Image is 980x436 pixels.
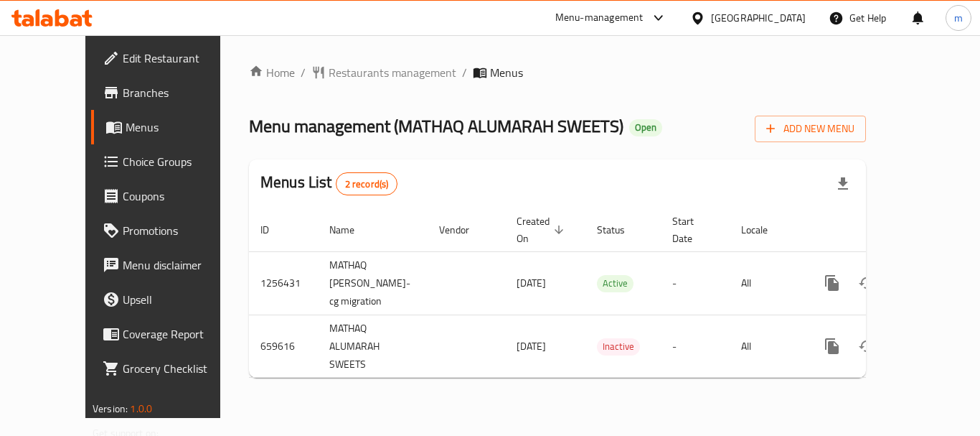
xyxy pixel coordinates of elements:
div: Active [597,275,633,292]
a: Coverage Report [91,317,249,351]
a: Home [249,64,295,81]
span: ID [260,221,288,238]
span: Status [597,221,644,238]
a: Upsell [91,282,249,317]
button: more [815,329,849,363]
td: - [661,251,730,315]
span: 2 record(s) [336,177,397,191]
li: / [301,64,306,81]
span: Grocery Checklist [123,360,237,377]
button: Change Status [849,266,884,300]
span: Start Date [672,213,712,247]
span: Name [329,221,373,238]
span: Created On [517,213,568,247]
span: Vendor [439,221,488,238]
table: enhanced table [249,208,964,379]
span: m [954,10,963,26]
th: Actions [804,208,964,252]
div: Total records count [336,172,398,195]
button: Add New Menu [755,116,866,142]
span: [DATE] [517,337,546,356]
span: Menu disclaimer [123,256,237,274]
a: Menus [91,110,249,144]
button: Change Status [849,329,884,363]
span: Edit Restaurant [123,50,237,67]
a: Grocery Checklist [91,351,249,386]
span: Version: [93,399,128,418]
span: Branches [123,84,237,101]
span: Inactive [597,338,640,355]
span: Promotions [123,222,237,239]
span: Menus [490,64,523,81]
span: Coupons [123,187,237,205]
span: Add New Menu [766,120,854,138]
td: All [730,251,804,315]
div: Open [629,119,662,136]
a: Menu disclaimer [91,248,249,282]
span: Choice Groups [123,153,237,170]
li: / [462,64,467,81]
h2: Menus List [260,172,397,195]
a: Promotions [91,213,249,248]
div: [GEOGRAPHIC_DATA] [711,10,806,26]
td: 1256431 [249,251,318,315]
span: Active [597,275,633,292]
span: Upsell [123,291,237,308]
a: Choice Groups [91,144,249,179]
div: Inactive [597,338,640,356]
span: Restaurants management [329,64,456,81]
td: - [661,315,730,378]
a: Restaurants management [311,64,456,81]
span: Coverage Report [123,325,237,343]
span: [DATE] [517,274,546,292]
span: Locale [741,221,786,238]
a: Branches [91,75,249,110]
nav: breadcrumb [249,64,866,81]
div: Export file [826,167,860,201]
span: Menus [126,119,237,136]
div: Menu-management [555,9,644,27]
td: MATHAQ [PERSON_NAME]-cg migration [318,251,428,315]
span: Menu management ( MATHAQ ALUMARAH SWEETS ) [249,110,623,142]
a: Edit Restaurant [91,41,249,75]
button: more [815,266,849,300]
span: Open [629,121,662,134]
td: All [730,315,804,378]
a: Coupons [91,179,249,213]
span: 1.0.0 [130,399,152,418]
td: MATHAQ ALUMARAH SWEETS [318,315,428,378]
td: 659616 [249,315,318,378]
